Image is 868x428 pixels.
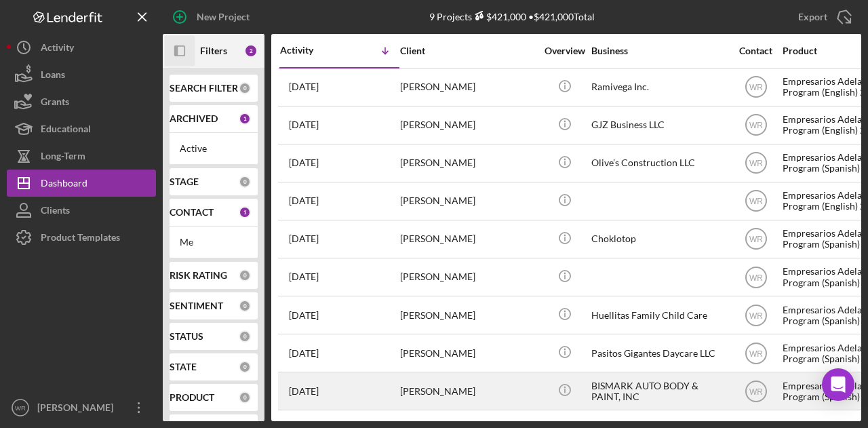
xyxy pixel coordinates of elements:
[289,386,319,397] time: 2025-07-21 02:22
[163,3,263,31] button: New Project
[170,176,199,187] b: STAGE
[7,170,156,197] button: Dashboard
[289,195,319,206] time: 2025-09-29 23:53
[400,335,536,371] div: [PERSON_NAME]
[7,394,156,421] button: WR[PERSON_NAME]
[41,197,70,227] div: Clients
[591,45,727,56] div: Business
[591,297,727,333] div: Huellitas Family Child Care
[749,159,763,168] text: WR
[400,373,536,409] div: [PERSON_NAME]
[400,259,536,295] div: [PERSON_NAME]
[7,224,156,251] button: Product Templates
[798,3,827,31] div: Export
[400,145,536,181] div: [PERSON_NAME]
[400,183,536,219] div: [PERSON_NAME]
[400,69,536,105] div: [PERSON_NAME]
[239,361,251,373] div: 0
[749,387,763,396] text: WR
[749,235,763,244] text: WR
[170,207,214,218] b: CONTACT
[400,107,536,143] div: [PERSON_NAME]
[591,373,727,409] div: BISMARK AUTO BODY & PAINT, INC
[41,142,85,173] div: Long-Term
[239,82,251,94] div: 0
[429,11,595,22] div: 9 Projects • $421,000 Total
[7,88,156,115] button: Grants
[239,176,251,188] div: 0
[289,157,319,168] time: 2025-09-30 16:53
[239,300,251,312] div: 0
[41,115,91,146] div: Educational
[180,237,248,248] div: Me
[591,221,727,257] div: Choklotop
[244,44,258,58] div: 2
[170,362,197,372] b: STATE
[41,61,65,92] div: Loans
[400,297,536,333] div: [PERSON_NAME]
[749,311,763,320] text: WR
[180,143,248,154] div: Active
[289,271,319,282] time: 2025-09-19 20:29
[170,270,227,281] b: RISK RATING
[239,206,251,218] div: 1
[239,113,251,125] div: 1
[41,34,74,64] div: Activity
[400,45,536,56] div: Client
[239,330,251,343] div: 0
[7,34,156,61] button: Activity
[591,145,727,181] div: Olive’s Construction LLC
[749,121,763,130] text: WR
[289,310,319,321] time: 2025-09-16 03:32
[41,170,87,200] div: Dashboard
[7,197,156,224] button: Clients
[7,115,156,142] button: Educational
[289,81,319,92] time: 2025-10-01 18:51
[591,335,727,371] div: Pasitos Gigantes Daycare LLC
[400,221,536,257] div: [PERSON_NAME]
[41,224,120,254] div: Product Templates
[280,45,340,56] div: Activity
[15,404,26,412] text: WR
[7,142,156,170] button: Long-Term
[170,83,238,94] b: SEARCH FILTER
[472,11,526,22] div: $421,000
[34,394,122,425] div: [PERSON_NAME]
[749,197,763,206] text: WR
[41,88,69,119] div: Grants
[170,331,203,342] b: STATUS
[289,233,319,244] time: 2025-09-22 18:07
[785,3,861,31] button: Export
[200,45,227,56] b: Filters
[822,368,854,401] div: Open Intercom Messenger
[749,273,763,282] text: WR
[289,119,319,130] time: 2025-09-30 21:05
[591,69,727,105] div: Ramivega Inc.
[7,61,156,88] button: Loans
[749,83,763,92] text: WR
[239,269,251,281] div: 0
[289,348,319,359] time: 2025-09-14 21:23
[170,300,223,311] b: SENTIMENT
[539,45,590,56] div: Overview
[170,392,214,403] b: PRODUCT
[170,113,218,124] b: ARCHIVED
[749,349,763,358] text: WR
[197,3,250,31] div: New Project
[591,107,727,143] div: GJZ Business LLC
[730,45,781,56] div: Contact
[239,391,251,404] div: 0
